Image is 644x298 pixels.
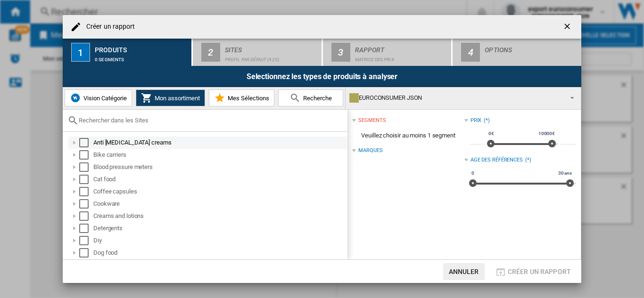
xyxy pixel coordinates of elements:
div: 3 [331,43,350,62]
button: 3 Rapport Matrice des prix [323,39,453,66]
md-checkbox: Select [79,236,93,245]
div: 4 [461,43,480,62]
span: Vision Catégorie [81,95,127,102]
div: Sites [225,42,318,52]
ng-md-icon: getI18NText('BUTTONS.CLOSE_DIALOG') [562,22,574,33]
md-checkbox: Select [79,199,93,209]
div: Coffee capsules [93,187,346,196]
div: Age des références [471,156,523,164]
div: Anti [MEDICAL_DATA] creams [93,138,346,147]
button: Mes Sélections [209,89,274,106]
md-checkbox: Select [79,162,93,172]
div: Matrice des prix [355,52,448,62]
button: Annuler [443,263,485,280]
div: Cat food [93,175,346,184]
span: 0€ [487,130,495,137]
h4: Créer un rapport [82,22,135,32]
md-checkbox: Select [79,187,93,196]
button: 2 Sites Profil par défaut (425) [193,39,322,66]
span: 30 ans [557,169,573,177]
div: 1 [71,43,90,62]
span: Veuillez choisir au moins 1 segment [352,127,464,145]
div: Marques [358,147,382,154]
div: Produits [95,42,188,52]
div: 2 [201,43,220,62]
div: Rapport [355,42,448,52]
md-checkbox: Select [79,224,93,233]
span: Recherche [301,95,332,102]
div: Profil par défaut (425) [225,52,318,62]
span: Mes Sélections [225,95,269,102]
div: segments [358,117,386,124]
button: getI18NText('BUTTONS.CLOSE_DIALOG') [559,17,578,36]
button: 4 Options [453,39,581,66]
button: 1 Produits 0 segments [63,39,192,66]
div: Creams and lotions [93,211,346,221]
span: Créer un rapport [508,268,571,275]
div: Selectionnez les types de produits à analyser [63,66,581,87]
span: Mon assortiment [152,95,200,102]
button: Vision Catégorie [65,89,132,106]
md-checkbox: Select [79,150,93,160]
input: Rechercher dans les Sites [79,117,343,124]
div: EUROCONSUMER JSON [349,91,562,105]
button: Mon assortiment [136,89,205,106]
div: Prix [471,117,482,124]
div: Diy [93,236,346,245]
button: Créer un rapport [492,263,574,280]
div: Detergents [93,224,346,233]
md-checkbox: Select [79,248,93,258]
md-checkbox: Select [79,138,93,147]
img: wiser-icon-blue.png [70,92,81,104]
md-checkbox: Select [79,211,93,221]
div: Cookware [93,199,346,209]
div: 0 segments [95,52,188,62]
div: Options [485,42,578,52]
div: Dog food [93,248,346,258]
button: Recherche [278,89,343,106]
span: 0 [470,169,476,177]
div: Blood pressure meters [93,162,346,172]
div: Bike carriers [93,150,346,160]
md-checkbox: Select [79,175,93,184]
span: 10000€ [537,130,556,137]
